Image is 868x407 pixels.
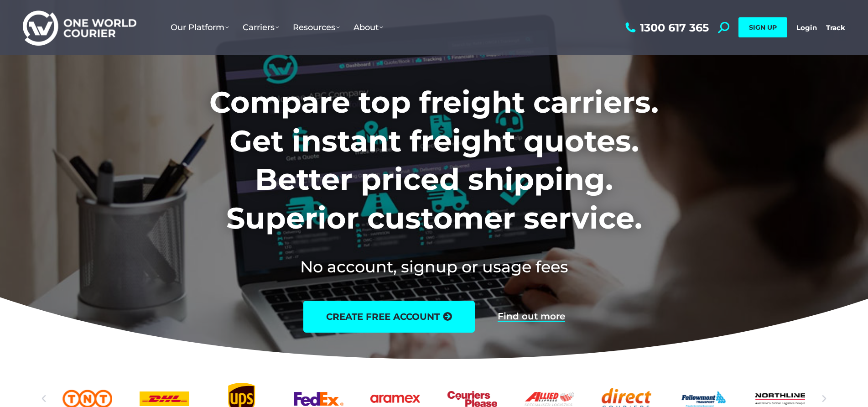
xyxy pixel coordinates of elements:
span: About [353,22,383,32]
span: Resources [293,22,340,32]
span: Carriers [243,22,279,32]
a: Carriers [236,13,286,42]
h1: Compare top freight carriers. Get instant freight quotes. Better priced shipping. Superior custom... [149,83,719,237]
a: SIGN UP [738,17,787,37]
span: SIGN UP [749,23,777,31]
img: One World Courier [23,9,136,46]
a: Find out more [498,312,565,322]
a: Resources [286,13,347,42]
h2: No account, signup or usage fees [149,256,719,278]
a: create free account [303,301,475,333]
a: About [347,13,390,42]
a: 1300 617 365 [623,22,709,33]
span: Our Platform [171,22,229,32]
a: Login [796,23,817,32]
a: Our Platform [164,13,236,42]
a: Track [826,23,845,32]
